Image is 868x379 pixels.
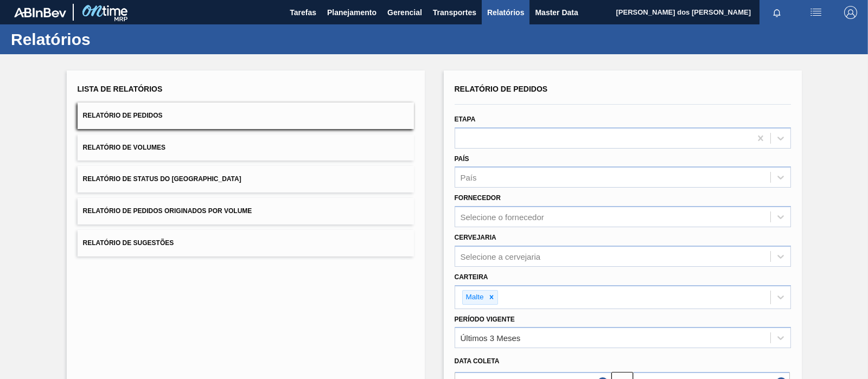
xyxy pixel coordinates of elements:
[455,357,500,365] span: Data coleta
[461,252,541,261] div: Selecione a cervejaria
[83,112,163,119] span: Relatório de Pedidos
[455,85,548,93] span: Relatório de Pedidos
[83,175,241,183] span: Relatório de Status do [GEOGRAPHIC_DATA]
[78,134,414,161] button: Relatório de Volumes
[455,155,469,163] label: País
[461,173,477,182] div: País
[535,6,578,19] span: Master Data
[78,198,414,224] button: Relatório de Pedidos Originados por Volume
[290,6,316,19] span: Tarefas
[455,194,501,202] label: Fornecedor
[487,6,524,19] span: Relatórios
[455,273,488,281] label: Carteira
[83,239,174,247] span: Relatório de Sugestões
[14,8,66,17] img: TNhmsLtSVTkK8tSr43FrP2fwEKptu5GPRR3wAAAABJRU5ErkJggg==
[78,102,414,129] button: Relatório de Pedidos
[78,166,414,192] button: Relatório de Status do [GEOGRAPHIC_DATA]
[455,115,476,123] label: Etapa
[455,234,496,241] label: Cervejaria
[78,85,163,93] span: Lista de Relatórios
[433,6,476,19] span: Transportes
[387,6,422,19] span: Gerencial
[83,144,165,151] span: Relatório de Volumes
[809,6,822,19] img: userActions
[327,6,376,19] span: Planejamento
[455,316,515,323] label: Período Vigente
[83,207,252,215] span: Relatório de Pedidos Originados por Volume
[461,213,544,222] div: Selecione o fornecedor
[78,230,414,256] button: Relatório de Sugestões
[844,6,857,19] img: Logout
[759,5,794,20] button: Notificações
[463,291,486,304] div: Malte
[11,33,203,46] h1: Relatórios
[461,333,521,343] div: Últimos 3 Meses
